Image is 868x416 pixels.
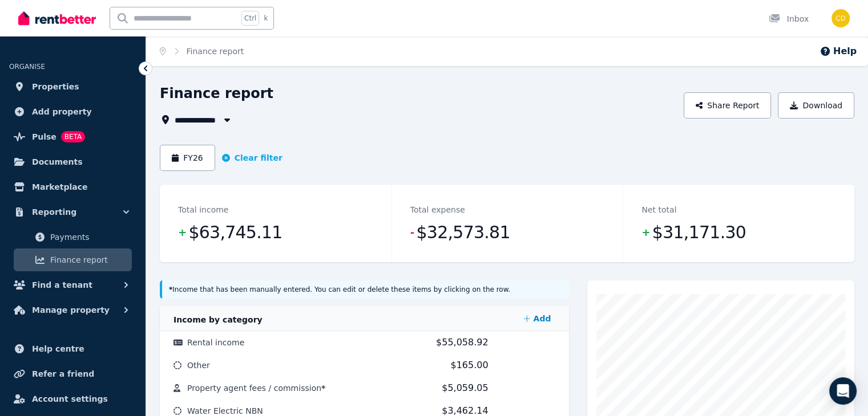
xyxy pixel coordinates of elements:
[14,226,132,248] a: Payments
[442,405,488,416] span: $3,462.14
[9,201,136,223] button: Reporting
[9,274,136,296] button: Find a tenant
[160,84,273,103] h1: Finance report
[9,299,136,321] button: Manage property
[819,44,857,58] button: Help
[178,203,228,217] dt: Total income
[32,205,76,219] span: Reporting
[442,382,488,393] span: $5,059.05
[9,150,136,173] a: Documents
[436,337,488,348] span: $55,058.92
[519,307,555,330] a: Add
[9,125,136,148] a: PulseBETA
[829,377,857,405] div: Open Intercom Messenger
[187,384,325,393] span: Property agent fees / commission
[778,92,854,119] button: Download
[50,253,127,267] span: Finance report
[169,286,510,293] small: Income that has been manually entered. You can edit or delete these items by clicking on the row.
[416,221,510,244] span: $32,573.81
[187,361,210,370] span: Other
[9,100,136,123] a: Add property
[61,131,85,142] span: BETA
[32,342,84,356] span: Help centre
[178,225,186,240] span: +
[450,360,488,370] span: $165.00
[187,406,263,415] span: Water Electric NBN
[18,10,96,27] img: RentBetter
[187,338,244,347] span: Rental income
[769,13,809,25] div: Inbox
[187,47,244,56] a: Finance report
[32,80,79,93] span: Properties
[641,203,676,217] dt: Net total
[32,392,108,406] span: Account settings
[32,303,110,317] span: Manage property
[222,152,282,164] button: Clear filter
[831,9,850,27] img: Rentals Team
[241,11,259,26] span: Ctrl
[9,75,136,98] a: Properties
[146,36,257,66] nav: Breadcrumb
[14,248,132,271] a: Finance report
[32,367,94,381] span: Refer a friend
[641,225,649,240] span: +
[410,225,414,240] span: -
[32,155,83,169] span: Documents
[188,221,282,244] span: $63,745.11
[684,92,772,119] button: Share Report
[32,130,56,144] span: Pulse
[50,230,127,244] span: Payments
[9,362,136,385] a: Refer a friend
[32,180,87,194] span: Marketplace
[173,315,263,324] span: Income by category
[9,63,45,71] span: ORGANISE
[9,388,136,410] a: Account settings
[160,145,215,171] button: FY26
[9,176,136,198] a: Marketplace
[410,203,465,217] dt: Total expense
[32,278,92,292] span: Find a tenant
[32,105,92,119] span: Add property
[264,14,268,23] span: k
[9,337,136,360] a: Help centre
[652,221,746,244] span: $31,171.30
